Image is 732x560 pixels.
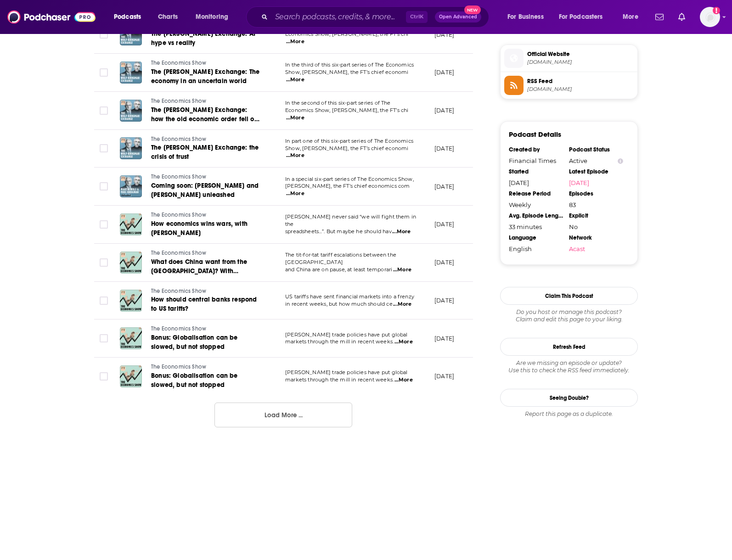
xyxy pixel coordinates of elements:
button: open menu [107,10,153,24]
a: Show notifications dropdown [652,9,667,25]
p: [DATE] [434,372,454,380]
span: Do you host or manage this podcast? [500,308,638,316]
a: The Economics Show [151,211,261,219]
img: Podchaser - Follow, Share and Rate Podcasts [7,8,96,26]
span: Bonus: Globalisation can be slowed, but not stopped [151,334,238,351]
span: The [PERSON_NAME] Exchange: The economy in an uncertain world [151,68,259,85]
div: Claim and edit this page to your liking. [500,308,638,323]
span: Economics Show, [PERSON_NAME], the FT’s chi [285,107,408,113]
span: For Business [507,11,544,23]
button: open menu [189,10,240,24]
div: Network [569,234,623,241]
span: shows.acast.com [527,59,634,66]
a: [DATE] [569,179,623,186]
span: ...More [286,114,304,122]
span: The Economics Show [151,60,206,66]
span: and China are on pause, at least temporari [285,266,392,273]
span: Toggle select row [100,106,108,115]
span: ...More [286,38,304,45]
a: Bonus: Globalisation can be slowed, but not stopped [151,333,261,352]
span: ...More [286,76,304,84]
span: ...More [286,152,304,159]
a: The [PERSON_NAME] Exchange: the crisis of trust [151,143,261,162]
a: Bonus: Globalisation can be slowed, but not stopped [151,371,261,390]
span: For Podcasters [559,11,603,23]
span: Ctrl K [406,11,428,23]
span: Toggle select row [100,30,108,39]
span: The Economics Show [151,288,206,294]
button: Refresh Feed [500,338,638,356]
span: Coming soon: [PERSON_NAME] and [PERSON_NAME] unleashed [151,182,259,199]
span: ...More [392,228,411,235]
a: RSS Feed[DOMAIN_NAME] [504,76,634,95]
div: Episodes [569,190,623,197]
a: Acast [569,245,623,252]
div: Created by [509,146,563,153]
span: The Economics Show [151,364,206,370]
span: Toggle select row [100,144,108,152]
div: No [569,223,623,230]
div: Podcast Status [569,146,623,153]
span: markets through the mill in recent weeks. [285,376,394,383]
div: Weekly [509,201,563,208]
span: Toggle select row [100,68,108,77]
button: Show profile menu [700,7,720,27]
button: open menu [616,10,650,24]
span: What does China want from the [GEOGRAPHIC_DATA]? With [PERSON_NAME] [151,258,247,284]
p: [DATE] [434,258,454,266]
span: Open Advanced [439,15,477,19]
span: Toggle select row [100,372,108,381]
span: The Economics Show [151,174,206,180]
p: [DATE] [434,106,454,114]
span: feeds.acast.com [527,86,634,93]
button: open menu [501,10,555,24]
span: In the third of this six-part series of The Economics [285,62,414,68]
span: In a special six-part series of The Economics Show, [285,176,414,182]
p: [DATE] [434,183,454,190]
div: Search podcasts, credits, & more... [255,6,498,28]
a: The Economics Show [151,173,261,181]
div: Financial Times [509,157,563,164]
span: Monitoring [196,11,228,23]
div: Active [569,157,623,164]
input: Search podcasts, credits, & more... [271,10,406,24]
div: Avg. Episode Length [509,212,563,219]
span: [PERSON_NAME] trade policies have put global [285,331,408,338]
a: How economics wins wars, with [PERSON_NAME] [151,219,261,238]
a: The Economics Show [151,59,261,67]
span: Charts [158,11,178,23]
p: [DATE] [434,145,454,152]
a: The [PERSON_NAME] Exchange: AI hype vs reality [151,29,261,48]
span: In part one of this six-part series of The Economics [285,138,413,144]
svg: Add a profile image [713,7,720,14]
span: Logged in as clareliening [700,7,720,27]
div: [DATE] [509,179,563,186]
span: Toggle select row [100,258,108,267]
a: The Economics Show [151,97,261,106]
a: The [PERSON_NAME] Exchange: The economy in an uncertain world [151,67,261,86]
span: in recent weeks, but how much should ce [285,301,393,307]
span: The Economics Show [151,212,206,218]
button: open menu [553,10,616,24]
span: Official Website [527,50,634,58]
span: The Economics Show [151,98,206,104]
div: Latest Episode [569,168,623,175]
span: The tit-for-tat tariff escalations between the [GEOGRAPHIC_DATA] [285,252,396,265]
div: Started [509,168,563,175]
span: Show, [PERSON_NAME], the FT’s chief economi [285,145,408,151]
a: The Economics Show [151,325,261,333]
span: How economics wins wars, with [PERSON_NAME] [151,220,248,237]
a: Seeing Double? [500,389,638,407]
span: ...More [393,266,411,274]
div: Are we missing an episode or update? Use this to check the RSS feed immediately. [500,359,638,374]
span: Toggle select row [100,220,108,229]
span: Show, [PERSON_NAME], the FT’s chief economi [285,69,408,75]
span: Toggle select row [100,334,108,342]
p: [DATE] [434,220,454,228]
span: The [PERSON_NAME] Exchange: the crisis of trust [151,144,259,161]
img: User Profile [700,7,720,27]
span: ...More [394,376,413,384]
span: [PERSON_NAME] never said “we will fight them in the [285,213,416,227]
div: Release Period [509,190,563,197]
